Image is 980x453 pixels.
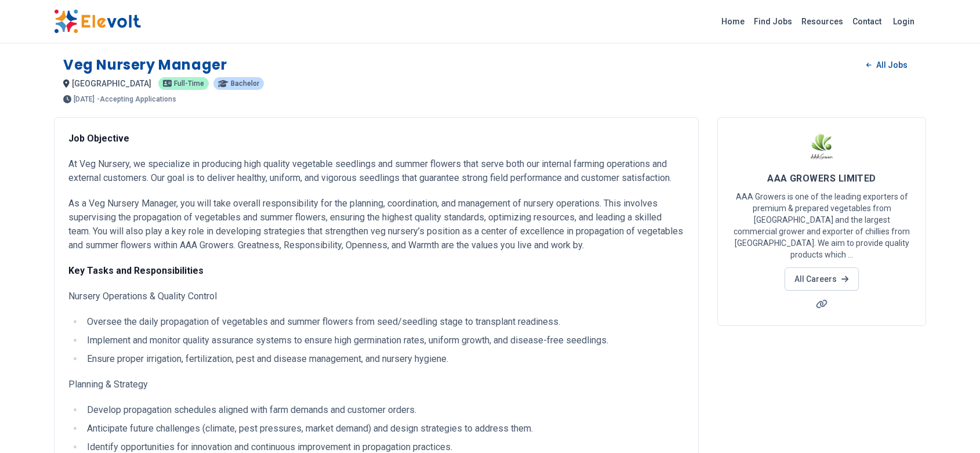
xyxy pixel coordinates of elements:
p: Planning & Strategy [68,378,684,392]
a: All Jobs [857,56,917,74]
p: At Veg Nursery, we specialize in producing high quality vegetable seedlings and summer flowers th... [68,157,684,185]
li: Anticipate future challenges (climate, pest pressures, market demand) and design strategies to ad... [84,422,684,436]
a: Find Jobs [749,12,797,31]
li: Ensure proper irrigation, fertilization, pest and disease management, and nursery hygiene. [84,352,684,366]
strong: Job Objective [68,133,129,144]
span: [DATE] [74,96,95,103]
a: Home [717,12,749,31]
span: Full-time [174,80,204,87]
img: AAA GROWERS LIMITED [807,132,836,161]
p: AAA Growers is one of the leading exporters of premium & prepared vegetables from [GEOGRAPHIC_DAT... [732,191,912,260]
h1: Veg Nursery Manager [63,56,227,74]
strong: Key Tasks and Responsibilities [68,265,204,276]
a: Contact [848,12,886,31]
span: [GEOGRAPHIC_DATA] [72,79,151,88]
span: AAA GROWERS LIMITED [767,173,876,184]
p: - Accepting Applications [97,96,176,103]
p: As a Veg Nursery Manager, you will take overall responsibility for the planning, coordination, an... [68,197,684,252]
img: Elevolt [54,9,141,34]
p: Nursery Operations & Quality Control [68,289,684,303]
a: Resources [797,12,848,31]
li: Develop propagation schedules aligned with farm demands and customer orders. [84,403,684,417]
li: Oversee the daily propagation of vegetables and summer flowers from seed/seedling stage to transp... [84,315,684,329]
span: Bachelor [231,80,259,87]
a: Login [886,10,921,33]
a: All Careers [785,267,858,291]
li: Implement and monitor quality assurance systems to ensure high germination rates, uniform growth,... [84,334,684,347]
